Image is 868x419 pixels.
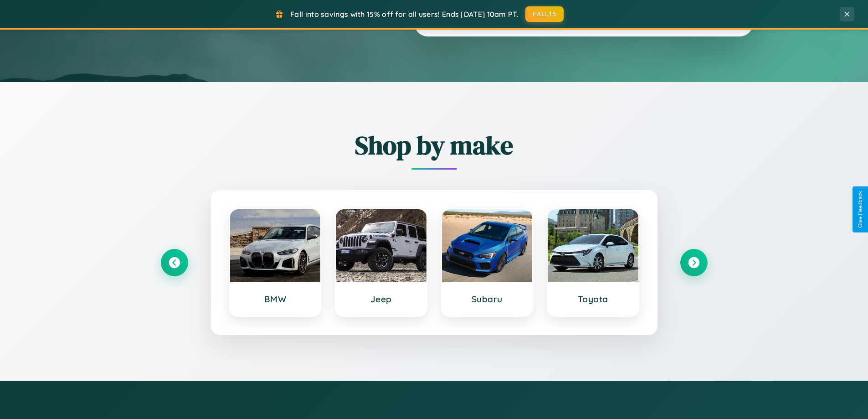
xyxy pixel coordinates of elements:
[161,128,708,163] h2: Shop by make
[345,294,417,305] h3: Jeep
[239,294,312,305] h3: BMW
[857,191,863,228] div: Give Feedback
[290,10,519,19] span: Fall into savings with 15% off for all users! Ends [DATE] 10am PT.
[525,6,564,22] button: FALL15
[557,294,629,305] h3: Toyota
[451,294,524,305] h3: Subaru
